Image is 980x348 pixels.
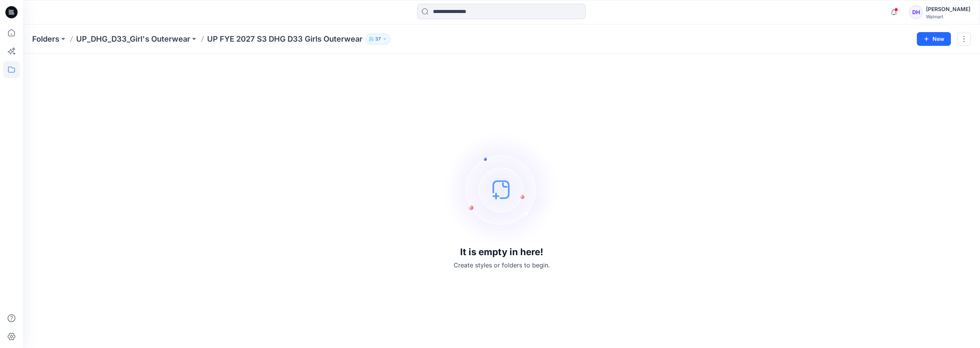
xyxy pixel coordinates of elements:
a: Folders [32,34,59,44]
p: UP FYE 2027 S3 DHG D33 Girls Outerwear [207,34,363,44]
div: Walmart [926,14,970,19]
div: [PERSON_NAME] [926,5,970,14]
p: 37 [375,35,381,43]
div: DH [909,5,923,19]
p: Create styles or folders to begin. [454,261,550,270]
img: empty-state-image.svg [444,132,559,247]
a: UP_DHG_D33_Girl's Outerwear [76,34,190,44]
h3: It is empty in here! [460,247,543,257]
button: New [917,32,951,46]
button: 37 [366,34,390,44]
